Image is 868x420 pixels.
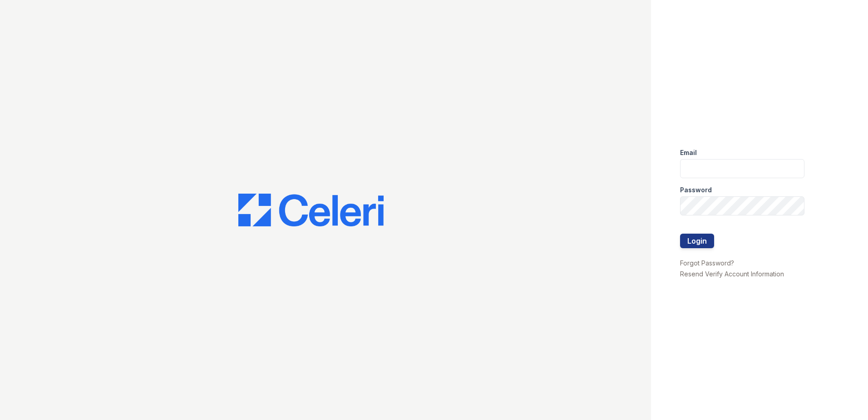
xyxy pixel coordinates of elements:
[680,259,734,267] a: Forgot Password?
[238,194,384,226] img: CE_Logo_Blue-a8612792a0a2168367f1c8372b55b34899dd931a85d93a1a3d3e32e68fde9ad4.png
[680,185,712,195] label: Password
[680,234,714,248] button: Login
[680,148,697,157] label: Email
[680,270,784,278] a: Resend Verify Account Information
